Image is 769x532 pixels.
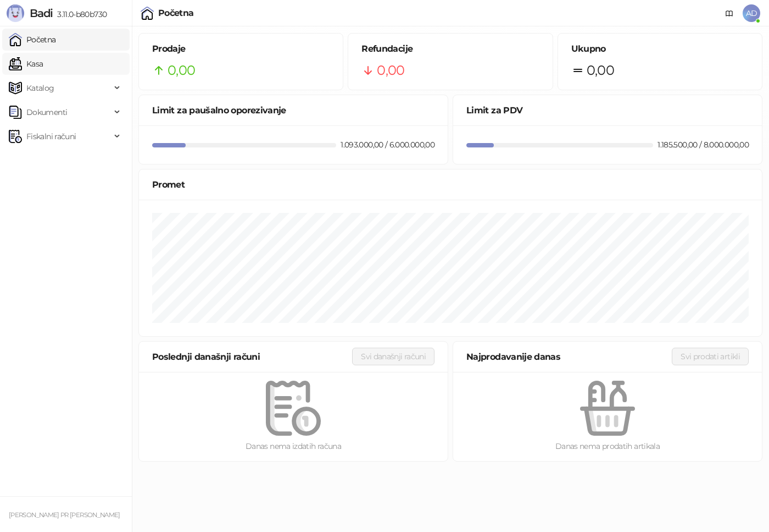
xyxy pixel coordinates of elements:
div: Danas nema prodatih artikala [471,440,744,452]
button: Svi današnji računi [352,348,434,365]
div: Danas nema izdatih računa [157,440,430,452]
span: 0,00 [168,60,195,81]
h5: Prodaje [152,42,330,56]
a: Kasa [9,53,43,75]
div: Početna [158,9,194,18]
span: Katalog [26,77,54,99]
small: [PERSON_NAME] PR [PERSON_NAME] [9,511,120,519]
div: Najprodavanije danas [466,350,672,364]
div: Promet [152,178,749,191]
h5: Ukupno [571,42,749,56]
a: Dokumentacija [721,4,738,22]
div: Poslednji današnji računi [152,350,352,364]
div: 1.093.000,00 / 6.000.000,00 [338,139,437,151]
span: Badi [30,7,53,20]
div: Limit za PDV [466,103,749,117]
h5: Refundacije [361,42,539,56]
span: AD [743,4,760,22]
span: 0,00 [587,60,614,81]
span: Dokumenti [26,101,67,123]
button: Svi prodati artikli [672,348,749,365]
div: 1.185.500,00 / 8.000.000,00 [655,139,751,151]
span: 3.11.0-b80b730 [53,9,107,19]
div: Limit za paušalno oporezivanje [152,103,434,117]
img: Logo [7,4,24,22]
span: 0,00 [377,60,404,81]
a: Početna [9,29,56,51]
span: Fiskalni računi [26,125,76,147]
